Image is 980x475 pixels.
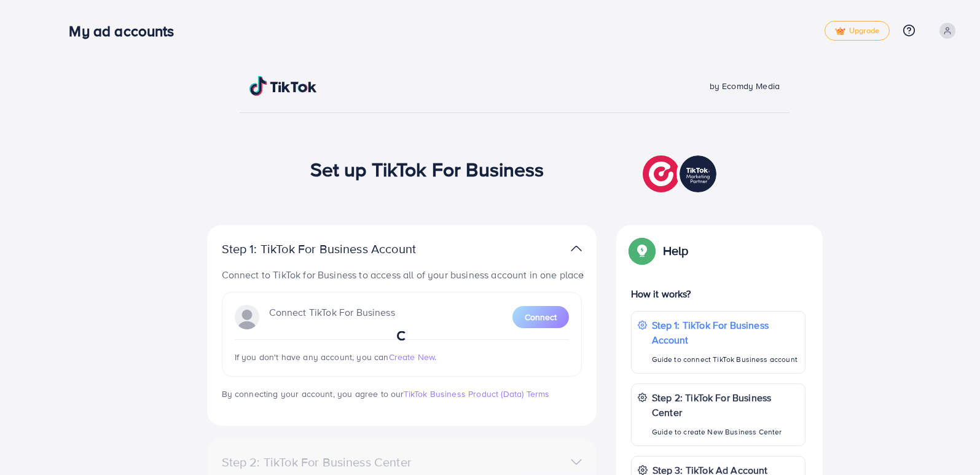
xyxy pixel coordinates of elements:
img: tick [835,27,845,36]
img: TikTok [249,76,317,96]
h3: My ad accounts [69,22,184,40]
img: Popup guide [631,240,653,262]
p: How it works? [631,286,806,301]
p: Help [663,243,689,258]
img: TikTok partner [571,240,582,257]
p: Step 2: TikTok For Business Center [652,390,799,420]
a: tickUpgrade [825,21,890,41]
p: Guide to create New Business Center [652,425,799,439]
img: TikTok partner [643,152,719,195]
p: Guide to connect TikTok Business account [652,352,799,367]
p: Step 1: TikTok For Business Account [222,241,455,256]
span: Upgrade [835,26,879,36]
h1: Set up TikTok For Business [310,157,544,181]
span: by Ecomdy Media [710,80,780,92]
p: Step 1: TikTok For Business Account [652,318,799,347]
